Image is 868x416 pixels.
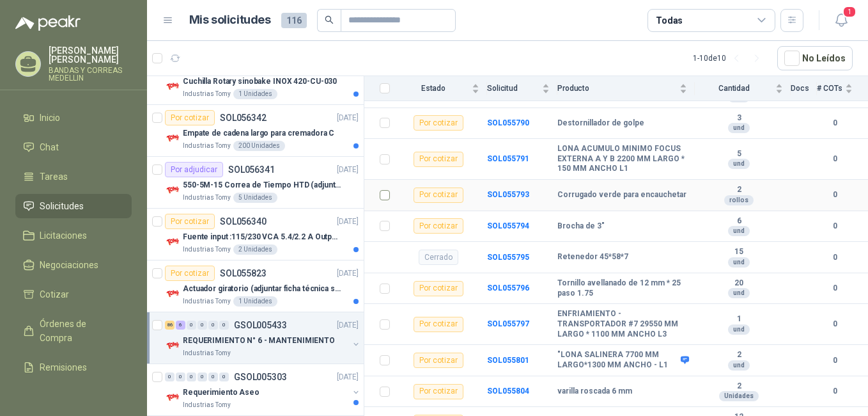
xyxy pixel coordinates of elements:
img: Company Logo [165,131,180,146]
a: Solicitudes [15,194,132,218]
p: 550-5M-15 Correa de Tiempo HTD (adjuntar ficha y /o imagenes) [183,179,342,191]
p: Cuchilla Rotary sinobake INOX 420-CU-030 [183,76,337,88]
p: [DATE] [337,319,359,332]
p: SOL056342 [220,113,267,122]
img: Company Logo [165,79,180,94]
div: 0 [219,321,229,330]
a: SOL055801 [487,356,529,365]
div: 0 [208,372,218,381]
div: 0 [176,372,185,381]
span: Cantidad [695,84,773,93]
div: und [728,360,750,371]
p: Empate de cadena largo para cremadora C [183,127,334,140]
span: Solicitudes [40,199,84,213]
div: 5 Unidades [233,193,277,203]
div: Todas [656,13,683,28]
a: Inicio [15,106,132,130]
a: SOL055793 [487,190,529,199]
b: varilla roscada 6 mm [557,387,632,397]
p: SOL056340 [220,217,267,226]
a: SOL055804 [487,387,529,396]
div: Cerrado [419,250,458,265]
div: Por cotizar [165,214,215,229]
div: und [728,123,750,133]
a: SOL055796 [487,284,529,292]
p: Industrias Tomy [183,193,231,203]
b: 15 [695,247,783,257]
p: Industrias Tomy [183,89,231,99]
span: Cotizar [40,287,69,301]
button: 1 [830,9,853,32]
b: Destornillador de golpe [557,118,644,129]
th: Solicitud [487,76,557,101]
p: [DATE] [337,164,359,176]
img: Company Logo [165,390,180,405]
p: [DATE] [337,216,359,228]
div: 0 [187,321,196,330]
a: Órdenes de Compra [15,312,132,350]
div: 0 [187,372,196,381]
a: Por cotizarSOL055823[DATE] Company LogoActuador giratorio (adjuntar ficha técnica si es diferente... [147,260,364,312]
div: 1 - 10 de 10 [693,48,767,68]
img: Company Logo [165,182,180,198]
div: und [728,288,750,298]
div: 0 [165,372,174,381]
span: # COTs [817,84,842,93]
div: Por cotizar [165,110,215,125]
div: Por cotizar [414,152,463,167]
a: Cotizar [15,282,132,307]
span: Chat [40,140,59,154]
th: Estado [398,76,487,101]
p: Industrias Tomy [183,348,231,358]
a: Por cotizarSOL056342[DATE] Company LogoEmpate de cadena largo para cremadora CIndustrias Tomy200 ... [147,105,364,157]
span: Remisiones [40,360,87,374]
div: 2 Unidades [233,244,277,255]
b: Corrugado verde para encauchetar [557,190,686,200]
a: SOL055791 [487,154,529,163]
b: 3 [695,113,783,124]
div: 1 Unidades [233,296,277,307]
span: Solicitud [487,84,539,93]
div: 1 Unidades [233,89,277,99]
div: Por cotizar [414,317,463,332]
a: Licitaciones [15,223,132,248]
span: Licitaciones [40,228,87,243]
b: 0 [817,355,853,367]
img: Company Logo [165,234,180,250]
b: Retenedor 45*58*7 [557,252,628,262]
a: SOL055795 [487,253,529,262]
a: Negociaciones [15,253,132,277]
div: 0 [208,321,218,330]
span: Inicio [40,111,60,125]
div: Por cotizar [414,353,463,368]
p: REQUERIMIENTO N° 6 - MANTENIMIENTO [183,335,335,347]
a: SOL055790 [487,118,529,127]
p: GSOL005303 [234,372,287,381]
p: Industrias Tomy [183,296,231,307]
a: SOL055797 [487,319,529,328]
span: Órdenes de Compra [40,317,120,345]
div: 6 [176,321,185,330]
th: Docs [791,76,817,101]
span: search [325,15,334,24]
h1: Mis solicitudes [189,11,271,29]
a: Por cotizarSOL056779[DATE] Company LogoCuchilla Rotary sinobake INOX 420-CU-030Industrias Tomy1 U... [147,53,364,105]
span: Tareas [40,170,68,184]
b: Tornillo avellanado de 12 mm * 25 paso 1.75 [557,278,687,298]
b: 2 [695,350,783,360]
span: 1 [842,6,856,18]
div: Por cotizar [414,281,463,296]
div: Por cotizar [165,266,215,281]
div: und [728,324,750,335]
div: Unidades [719,391,759,401]
span: Producto [557,84,677,93]
b: "LONA SALINERA 7700 MM LARGO*1300 MM ANCHO - L1 [557,350,678,370]
p: Industrias Tomy [183,400,231,410]
b: 6 [695,216,783,227]
div: Por cotizar [414,188,463,203]
p: Industrias Tomy [183,141,231,151]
